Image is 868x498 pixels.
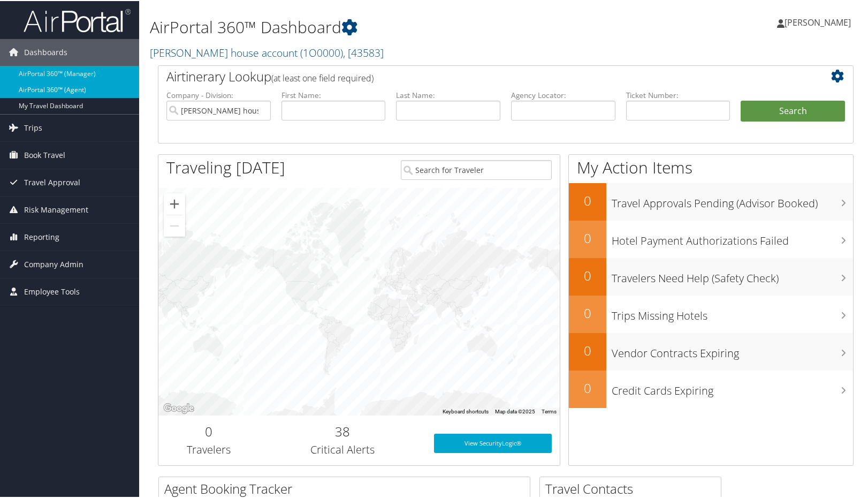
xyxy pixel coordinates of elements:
span: [PERSON_NAME] [785,16,851,27]
h3: Travel Approvals Pending (Advisor Booked) [612,190,853,210]
span: Reporting [24,223,59,250]
h3: Credit Cards Expiring [612,377,853,397]
a: 0Trips Missing Hotels [569,295,853,332]
span: Risk Management [24,195,88,222]
a: 0Travelers Need Help (Safety Check) [569,257,853,295]
span: Company Admin [24,250,83,277]
span: Dashboards [24,38,67,65]
span: Travel Approval [24,168,80,195]
h2: 0 [569,228,606,246]
label: Last Name: [396,89,500,100]
h2: 0 [569,378,606,396]
input: Search for Traveler [401,159,552,179]
h2: 0 [569,303,606,321]
h3: Vendor Contracts Expiring [612,339,853,360]
button: Keyboard shortcuts [443,407,489,414]
label: Agency Locator: [511,89,615,100]
a: [PERSON_NAME] house account [150,44,384,59]
span: , [ 43583 ] [343,44,384,59]
span: (at least one field required) [271,71,374,83]
h2: 0 [569,266,606,284]
a: Open this area in Google Maps (opens a new window) [161,401,196,414]
span: Trips [24,114,42,140]
span: Book Travel [24,141,65,168]
label: First Name: [281,89,386,100]
button: Zoom out [164,214,185,236]
h1: AirPortal 360™ Dashboard [150,15,625,37]
button: Search [741,100,845,121]
h3: Trips Missing Hotels [612,302,853,322]
button: Zoom in [164,192,185,214]
h2: 0 [569,191,606,209]
h1: My Action Items [569,155,853,178]
h2: Agent Booking Tracker [164,479,530,497]
a: 0Hotel Payment Authorizations Failed [569,220,853,257]
h3: Travelers Need Help (Safety Check) [612,265,853,285]
h2: Airtinerary Lookup [166,66,787,85]
h2: 0 [569,341,606,359]
img: Google [161,401,196,414]
h1: Traveling [DATE] [166,155,285,178]
h3: Hotel Payment Authorizations Failed [612,227,853,247]
span: Map data ©2025 [495,408,535,413]
h2: 0 [166,421,251,440]
label: Company - Division: [166,89,271,100]
a: Terms (opens in new tab) [542,408,557,413]
h3: Critical Alerts [267,441,418,456]
a: 0Credit Cards Expiring [569,369,853,407]
a: View SecurityLogic® [434,433,552,452]
span: Employee Tools [24,277,80,304]
label: Ticket Number: [626,89,730,100]
a: 0Vendor Contracts Expiring [569,332,853,369]
h2: 38 [267,421,418,440]
img: airportal-logo.png [24,7,131,32]
a: 0Travel Approvals Pending (Advisor Booked) [569,182,853,220]
h3: Travelers [166,441,251,456]
a: [PERSON_NAME] [777,5,862,37]
h2: Travel Contacts [545,479,721,497]
span: ( 1O0000 ) [300,44,343,59]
